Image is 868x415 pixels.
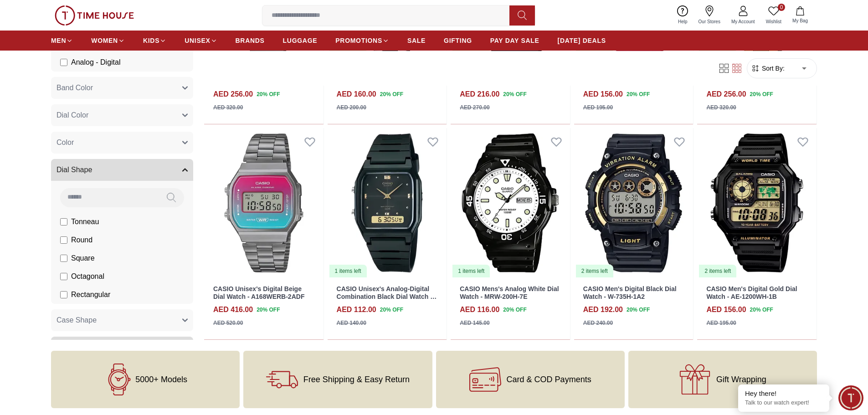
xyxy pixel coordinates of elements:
[328,128,447,278] a: CASIO Unisex's Analog-Digital Combination Black Dial Watch - AW-48HE-1A1 items left
[583,103,613,112] div: AED 195.00
[71,271,104,282] span: Octagonal
[337,285,437,308] a: CASIO Unisex's Analog-Digital Combination Black Dial Watch - AW-48HE-1A
[236,36,265,45] span: BRANDS
[328,128,447,278] img: CASIO Unisex's Analog-Digital Combination Black Dial Watch - AW-48HE-1A
[337,89,376,100] h4: AED 160.00
[51,104,193,126] button: Dial Color
[706,103,736,112] div: AED 320.00
[56,315,97,326] span: Case Shape
[460,103,489,112] div: AED 270.00
[751,64,785,73] button: Sort By:
[55,5,134,26] img: ...
[143,36,159,45] span: KIDS
[91,32,125,49] a: WOMEN
[728,18,759,25] span: My Account
[716,375,766,384] span: Gift Wrapping
[452,265,490,277] div: 1 items left
[71,216,99,227] span: Tonneau
[213,285,304,300] a: CASIO Unisex's Digital Beige Dial Watch - A168WERB-2ADF
[507,375,591,384] span: Card & COD Payments
[490,32,539,49] a: PAY DAY SALE
[706,285,797,300] a: CASIO Men's Digital Gold Dial Watch - AE-1200WH-1B
[60,236,67,244] input: Round
[71,253,95,264] span: Square
[51,77,193,99] button: Band Color
[760,4,787,27] a: 0Wishlist
[329,265,367,277] div: 1 items left
[257,90,280,98] span: 20 % OFF
[760,64,785,73] span: Sort By:
[627,90,650,98] span: 20 % OFF
[745,399,822,407] p: Talk to our watch expert!
[583,319,613,327] div: AED 240.00
[60,59,67,66] input: Analog - Digital
[283,36,318,45] span: LUGGAGE
[789,17,812,24] span: My Bag
[337,319,366,327] div: AED 140.00
[697,128,817,278] img: CASIO Men's Digital Gold Dial Watch - AE-1200WH-1B
[236,32,265,49] a: BRANDS
[335,36,382,45] span: PROMOTIONS
[574,128,693,278] img: CASIO Men's Digital Black Dial Watch - W-735H-1A2
[51,159,193,181] button: Dial Shape
[583,304,623,315] h4: AED 192.00
[673,4,693,27] a: Help
[91,36,118,45] span: WOMEN
[71,57,121,68] span: Analog - Digital
[706,319,736,327] div: AED 195.00
[583,89,623,100] h4: AED 156.00
[838,385,863,410] div: Chat Widget
[257,306,280,314] span: 20 % OFF
[56,164,92,175] span: Dial Shape
[574,128,693,278] a: CASIO Men's Digital Black Dial Watch - W-735H-1A22 items left
[213,319,243,327] div: AED 520.00
[674,18,691,25] span: Help
[380,306,403,314] span: 20 % OFF
[407,36,426,45] span: SALE
[213,89,253,100] h4: AED 256.00
[576,265,613,277] div: 2 items left
[503,90,526,98] span: 20 % OFF
[303,375,410,384] span: Free Shipping & Easy Return
[71,235,92,246] span: Round
[787,5,813,26] button: My Bag
[451,128,570,278] img: CASIO Mens's Analog White Dial Watch - MRW-200H-7E
[695,18,724,25] span: Our Stores
[204,128,324,278] img: CASIO Unisex's Digital Beige Dial Watch - A168WERB-2ADF
[490,36,539,45] span: PAY DAY SALE
[337,304,376,315] h4: AED 112.00
[699,265,736,277] div: 2 items left
[697,128,817,278] a: CASIO Men's Digital Gold Dial Watch - AE-1200WH-1B2 items left
[185,32,217,49] a: UNISEX
[337,103,366,112] div: AED 200.00
[444,32,472,49] a: GIFTING
[558,36,606,45] span: [DATE] DEALS
[213,304,253,315] h4: AED 416.00
[583,285,677,300] a: CASIO Men's Digital Black Dial Watch - W-735H-1A2
[762,18,785,25] span: Wishlist
[60,218,67,225] input: Tonneau
[627,306,650,314] span: 20 % OFF
[56,82,93,93] span: Band Color
[380,90,403,98] span: 20 % OFF
[778,4,785,11] span: 0
[51,32,73,49] a: MEN
[56,110,88,121] span: Dial Color
[503,306,526,314] span: 20 % OFF
[51,132,193,154] button: Color
[335,32,389,49] a: PROMOTIONS
[460,285,559,300] a: CASIO Mens's Analog White Dial Watch - MRW-200H-7E
[60,273,67,280] input: Octagonal
[71,289,110,300] span: Rectangular
[745,389,822,398] div: Hey there!
[143,32,166,49] a: KIDS
[451,128,570,278] a: CASIO Mens's Analog White Dial Watch - MRW-200H-7E1 items left
[460,304,499,315] h4: AED 116.00
[185,36,210,45] span: UNISEX
[51,337,193,359] button: Discount
[135,375,187,384] span: 5000+ Models
[51,36,66,45] span: MEN
[60,291,67,298] input: Rectangular
[750,90,773,98] span: 20 % OFF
